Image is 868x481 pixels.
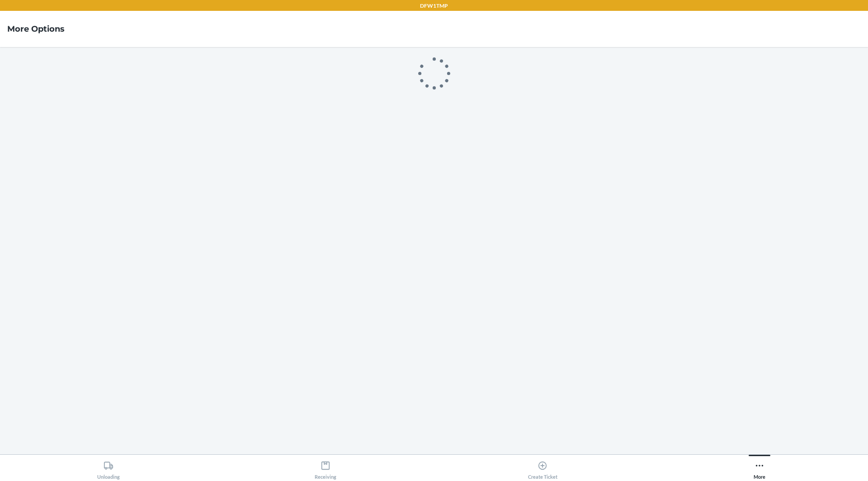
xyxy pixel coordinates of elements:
[420,2,448,10] p: DFW1TMP
[217,455,434,480] button: Receiving
[528,457,557,480] div: Create Ticket
[315,457,336,480] div: Receiving
[7,23,65,35] h4: More Options
[434,455,651,480] button: Create Ticket
[97,457,120,480] div: Unloading
[651,455,868,480] button: More
[754,457,765,480] div: More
